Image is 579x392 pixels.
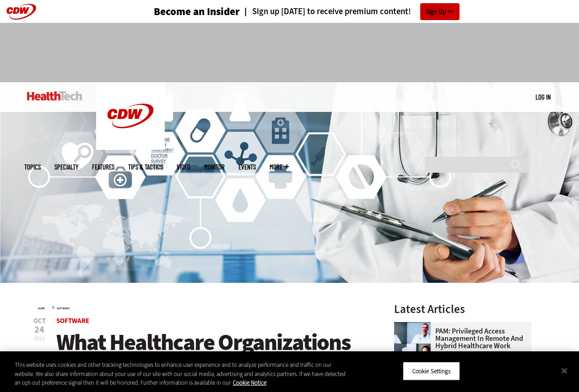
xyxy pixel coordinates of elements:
span: More [270,164,289,170]
a: CDW [96,143,165,152]
a: Software [57,307,70,310]
div: » [38,303,370,311]
span: Topics [24,164,41,170]
a: Home [38,307,45,310]
div: This website uses cookies and other tracking technologies to enhance user experience and to analy... [15,360,347,387]
button: Cookie Settings [403,361,460,381]
a: Software [56,316,89,325]
a: Become an Insider [119,6,240,17]
a: PAM: Privileged Access Management in Remote and Hybrid Healthcare Work [394,328,526,350]
a: Sign up [DATE] to receive premium content! [240,7,411,16]
span: Specialty [54,164,78,170]
a: Sign Up [420,3,460,20]
h3: Latest Articles [394,303,531,315]
span: 24 [33,325,46,334]
div: User menu [536,92,551,102]
a: remote call with care team [394,322,435,329]
a: Tips & Tactics [128,164,163,170]
span: Oct [33,318,46,324]
img: Home [96,82,165,150]
a: Features [92,164,114,170]
h3: Become an Insider [154,6,240,17]
a: Video [177,164,190,170]
button: Close [554,360,574,381]
span: 2023 [34,335,45,342]
img: Home [27,91,82,101]
a: Log in [536,93,551,101]
a: More information about your privacy [233,379,266,387]
a: Events [238,164,256,170]
a: MonITor [204,164,225,170]
img: remote call with care team [394,322,431,359]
